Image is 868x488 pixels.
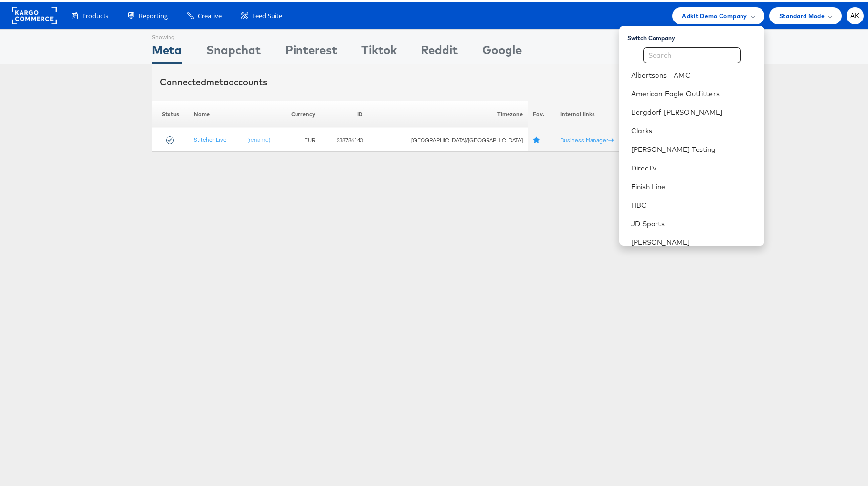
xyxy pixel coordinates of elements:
[631,180,757,190] a: Finish Line
[152,28,182,40] div: Showing
[82,9,108,19] span: Products
[198,9,222,19] span: Creative
[627,28,764,40] div: Switch Company
[252,9,282,19] span: Feed Suite
[643,45,741,61] input: Search
[850,11,860,17] span: AK
[631,124,757,134] a: Clarks
[631,68,757,78] a: Albertsons - AMC
[631,106,757,115] a: Bergdorf [PERSON_NAME]
[275,99,320,127] th: Currency
[560,134,614,142] a: Business Manager
[421,40,458,62] div: Reddit
[152,99,189,127] th: Status
[631,87,757,97] a: American Eagle Outfitters
[275,127,320,150] td: EUR
[361,40,397,62] div: Tiktok
[285,40,337,62] div: Pinterest
[631,235,757,245] a: [PERSON_NAME]
[139,9,168,19] span: Reporting
[631,217,757,227] a: JD Sports
[206,74,229,85] span: meta
[482,40,522,62] div: Google
[779,9,825,19] span: Standard Mode
[320,99,368,127] th: ID
[152,40,182,62] div: Meta
[368,99,528,127] th: Timezone
[247,134,270,142] a: (rename)
[682,9,747,19] span: Adkit Demo Company
[631,143,757,152] a: [PERSON_NAME] Testing
[320,127,368,150] td: 238786143
[631,198,757,208] a: HBC
[194,134,227,141] a: Stitcher Live
[189,99,275,127] th: Name
[160,74,267,86] div: Connected accounts
[206,40,261,62] div: Snapchat
[368,127,528,150] td: [GEOGRAPHIC_DATA]/[GEOGRAPHIC_DATA]
[631,161,757,171] a: DirecTV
